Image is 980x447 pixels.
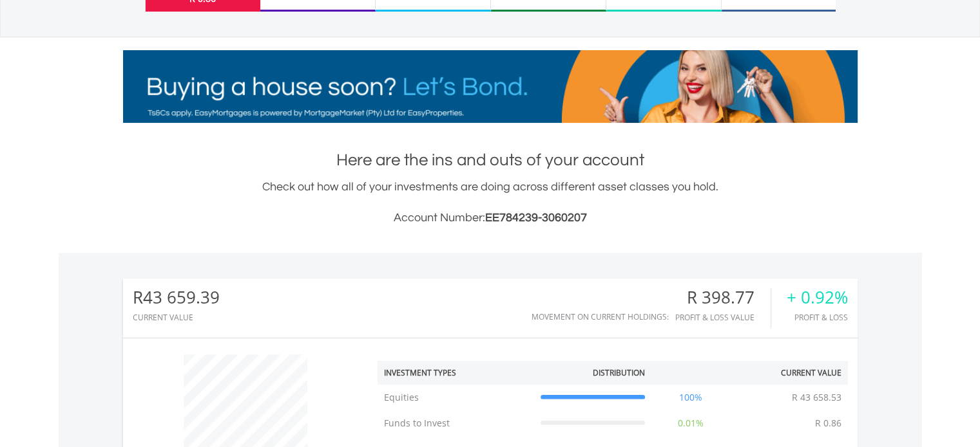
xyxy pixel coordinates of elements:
div: Movement on Current Holdings: [532,313,669,321]
th: Investment Types [378,361,534,385]
img: EasyMortage Promotion Banner [123,50,858,123]
div: + 0.92% [787,288,848,307]
h1: Here are the ins and outs of your account [123,149,858,172]
td: 0.01% [651,410,730,436]
div: CURRENT VALUE [133,313,220,322]
th: Current Value [730,361,848,385]
td: 100% [651,385,730,410]
td: R 0.86 [809,410,848,436]
td: Funds to Invest [378,410,534,436]
span: EE784239-3060207 [485,212,587,224]
div: Check out how all of your investments are doing across different asset classes you hold. [123,178,858,227]
h3: Account Number: [123,209,858,227]
div: Profit & Loss [787,313,848,322]
div: Distribution [593,367,645,378]
div: Profit & Loss Value [675,313,771,322]
div: R 398.77 [675,288,771,307]
div: R43 659.39 [133,288,220,307]
td: R 43 658.53 [785,385,848,410]
td: Equities [378,385,534,410]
